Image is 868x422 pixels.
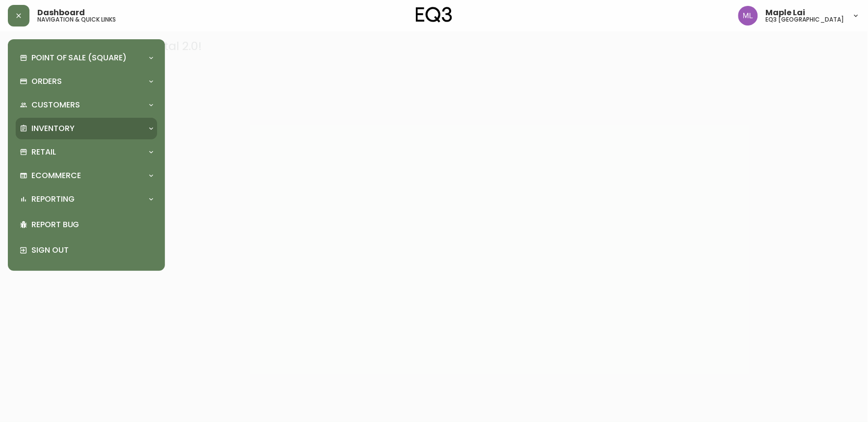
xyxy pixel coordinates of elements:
[16,118,157,139] div: Inventory
[16,141,157,163] div: Retail
[16,188,157,210] div: Reporting
[37,17,116,23] h5: navigation & quick links
[766,9,806,17] span: Maple Lai
[31,219,153,230] p: Report Bug
[16,94,157,116] div: Customers
[16,165,157,186] div: Ecommerce
[416,7,452,23] img: logo
[37,9,85,17] span: Dashboard
[31,76,62,87] p: Orders
[31,245,153,256] p: Sign Out
[31,194,75,205] p: Reporting
[16,47,157,69] div: Point of Sale (Square)
[766,17,844,23] h5: eq3 [GEOGRAPHIC_DATA]
[31,147,56,158] p: Retail
[16,71,157,92] div: Orders
[738,6,758,26] img: 61e28cffcf8cc9f4e300d877dd684943
[31,123,75,134] p: Inventory
[16,212,157,237] div: Report Bug
[31,100,80,110] p: Customers
[31,170,81,181] p: Ecommerce
[31,53,127,63] p: Point of Sale (Square)
[16,237,157,263] div: Sign Out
